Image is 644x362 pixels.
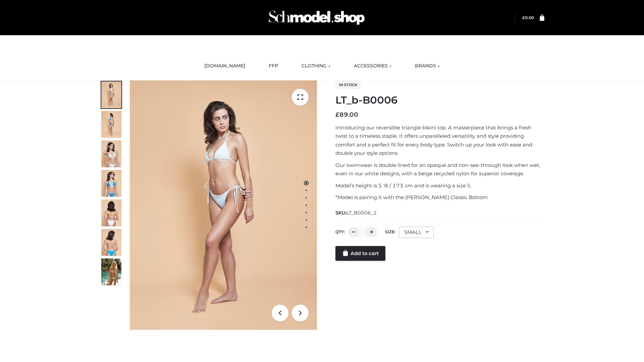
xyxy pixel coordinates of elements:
[522,15,534,20] bdi: 0.00
[335,81,361,89] span: In stock
[266,4,367,31] img: Schmodel Admin 964
[101,140,121,167] img: ArielClassicBikiniTop_CloudNine_AzureSky_OW114ECO_3-scaled.jpg
[410,59,445,73] a: BRANDS
[335,181,544,190] p: Model’s height is 5 ‘8 / 173 cm and is wearing a size S.
[335,111,358,118] bdi: 89.00
[101,258,121,285] img: Arieltop_CloudNine_AzureSky2.jpg
[199,59,250,73] a: [DOMAIN_NAME]
[522,15,525,20] span: £
[349,59,396,73] a: ACCESSORIES
[335,229,345,234] label: QTY:
[335,193,544,202] p: *Model is pairing it with the [PERSON_NAME] Classic Bottom
[101,170,121,197] img: ArielClassicBikiniTop_CloudNine_AzureSky_OW114ECO_4-scaled.jpg
[101,199,121,226] img: ArielClassicBikiniTop_CloudNine_AzureSky_OW114ECO_7-scaled.jpg
[399,227,434,238] div: SMALL
[130,80,317,330] img: LT_b-B0006
[335,94,544,106] h1: LT_b-B0006
[346,210,377,216] span: LT_B0006_2
[101,111,121,138] img: ArielClassicBikiniTop_CloudNine_AzureSky_OW114ECO_2-scaled.jpg
[297,59,335,73] a: CLOTHING
[385,229,395,234] label: Size:
[335,209,377,217] span: SKU:
[335,246,385,261] a: Add to cart
[264,59,283,73] a: FFP
[335,123,544,158] p: Introducing our reversible triangle bikini top. A masterpiece that brings a fresh twist to a time...
[101,81,121,108] img: ArielClassicBikiniTop_CloudNine_AzureSky_OW114ECO_1-scaled.jpg
[522,15,534,20] a: £0.00
[101,229,121,256] img: ArielClassicBikiniTop_CloudNine_AzureSky_OW114ECO_8-scaled.jpg
[335,111,339,118] span: £
[335,161,544,178] p: Our swimwear is double lined for an opaque and non-see-through look when wet, even in our white d...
